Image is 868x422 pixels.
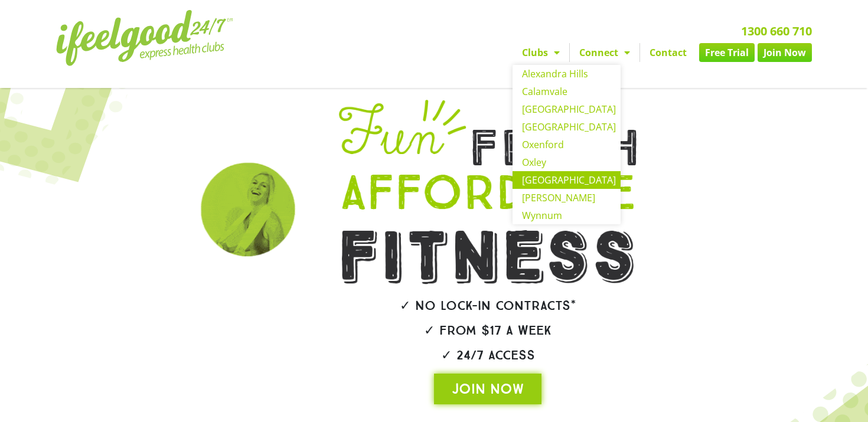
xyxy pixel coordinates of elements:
a: [GEOGRAPHIC_DATA] [513,100,621,118]
ul: Clubs [513,65,621,224]
a: 1300 660 710 [741,23,812,39]
a: Join Now [758,43,812,62]
a: Oxley [513,153,621,171]
h2: ✓ No lock-in contracts* [305,299,670,312]
nav: Menu [325,43,812,62]
h2: ✓ From $17 a week [305,324,670,337]
a: JOIN NOW [434,374,541,404]
a: Alexandra Hills [513,65,621,83]
span: JOIN NOW [452,380,524,398]
a: [GEOGRAPHIC_DATA] [513,118,621,136]
a: Contact [640,43,696,62]
h2: ✓ 24/7 Access [305,349,670,362]
a: Oxenford [513,136,621,153]
a: Connect [570,43,639,62]
a: [PERSON_NAME] [513,189,621,207]
a: [GEOGRAPHIC_DATA] [513,171,621,189]
a: Wynnum [513,207,621,224]
a: Clubs [513,43,569,62]
a: Calamvale [513,83,621,100]
a: Free Trial [699,43,755,62]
